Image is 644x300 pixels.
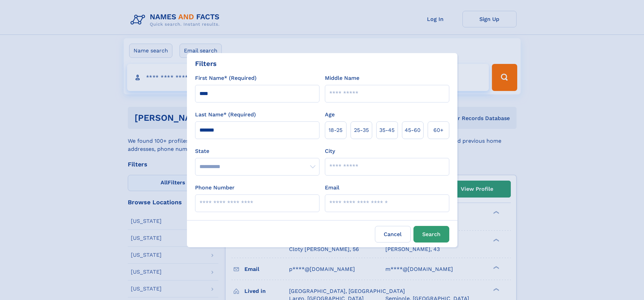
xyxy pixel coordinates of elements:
[195,74,257,82] label: First Name* (Required)
[325,111,335,119] label: Age
[195,111,256,119] label: Last Name* (Required)
[325,184,339,192] label: Email
[195,147,319,155] label: State
[379,126,395,134] span: 35‑45
[195,184,235,192] label: Phone Number
[405,126,421,134] span: 45‑60
[325,74,359,82] label: Middle Name
[329,126,342,134] span: 18‑25
[325,147,335,155] label: City
[413,226,449,243] button: Search
[433,126,444,134] span: 60+
[375,226,411,243] label: Cancel
[195,59,217,69] div: Filters
[354,126,369,134] span: 25‑35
